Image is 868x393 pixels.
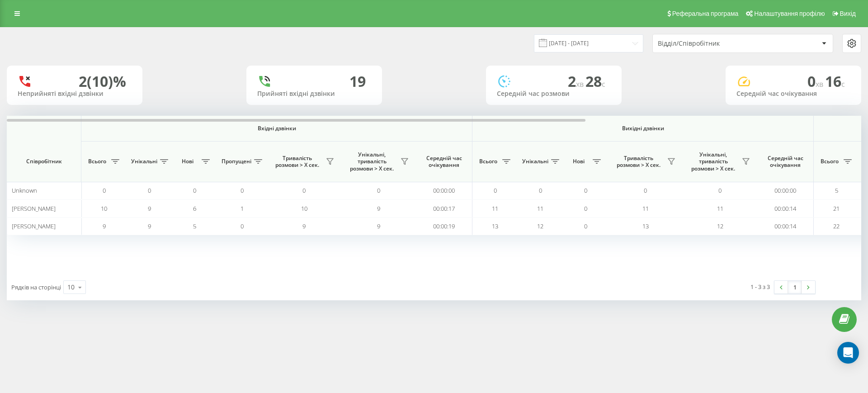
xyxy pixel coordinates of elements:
[585,71,605,91] span: 28
[840,10,856,17] span: Вихід
[377,222,380,230] span: 9
[222,158,251,165] span: Пропущені
[302,222,306,230] span: 9
[833,204,840,213] span: 21
[176,158,199,165] span: Нові
[816,79,825,89] span: хв
[522,158,548,165] span: Унікальні
[492,204,498,213] span: 11
[672,10,739,17] span: Реферальна програма
[757,182,814,199] td: 00:00:00
[818,158,841,165] span: Всього
[837,342,859,364] div: Open Intercom Messenger
[148,186,151,194] span: 0
[835,186,838,194] span: 5
[644,186,647,194] span: 0
[416,199,472,217] td: 00:00:17
[537,204,543,213] span: 11
[825,71,845,91] span: 16
[567,158,590,165] span: Нові
[642,222,649,230] span: 13
[241,204,244,213] span: 1
[67,283,75,292] div: 10
[148,204,151,213] span: 9
[12,204,56,213] span: [PERSON_NAME]
[257,90,371,98] div: Прийняті вхідні дзвінки
[11,283,61,291] span: Рядків на сторінці
[757,218,814,235] td: 00:00:14
[377,186,380,194] span: 0
[736,90,850,98] div: Середній час очікування
[12,186,37,194] span: Unknown
[584,222,587,230] span: 0
[477,158,500,165] span: Всього
[105,125,448,132] span: Вхідні дзвінки
[193,186,196,194] span: 0
[584,186,587,194] span: 0
[584,204,587,213] span: 0
[302,186,306,194] span: 0
[602,79,605,89] span: c
[494,125,793,132] span: Вихідні дзвінки
[539,186,542,194] span: 0
[788,281,802,294] a: 1
[492,222,498,230] span: 13
[103,186,106,194] span: 0
[537,222,543,230] span: 12
[642,204,649,213] span: 11
[497,90,611,98] div: Середній час розмови
[718,186,722,194] span: 0
[807,71,825,91] span: 0
[86,158,108,165] span: Всього
[193,222,196,230] span: 5
[18,90,132,98] div: Неприйняті вхідні дзвінки
[423,155,465,169] span: Середній час очікування
[841,79,845,89] span: c
[750,282,770,291] div: 1 - 3 з 3
[764,155,807,169] span: Середній час очікування
[12,222,56,230] span: [PERSON_NAME]
[79,73,126,90] div: 2 (10)%
[14,158,73,165] span: Співробітник
[576,79,585,89] span: хв
[717,204,723,213] span: 11
[687,151,739,172] span: Унікальні, тривалість розмови > Х сек.
[416,182,472,199] td: 00:00:00
[658,40,766,47] div: Відділ/Співробітник
[377,204,380,213] span: 9
[717,222,723,230] span: 12
[416,218,472,235] td: 00:00:19
[568,71,585,91] span: 2
[346,151,398,172] span: Унікальні, тривалість розмови > Х сек.
[103,222,106,230] span: 9
[131,158,157,165] span: Унікальні
[494,186,497,194] span: 0
[754,10,825,17] span: Налаштування профілю
[193,204,196,213] span: 6
[271,155,323,169] span: Тривалість розмови > Х сек.
[613,155,665,169] span: Тривалість розмови > Х сек.
[148,222,151,230] span: 9
[101,204,107,213] span: 10
[833,222,840,230] span: 22
[349,73,366,90] div: 19
[241,186,244,194] span: 0
[757,199,814,217] td: 00:00:14
[301,204,307,213] span: 10
[241,222,244,230] span: 0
